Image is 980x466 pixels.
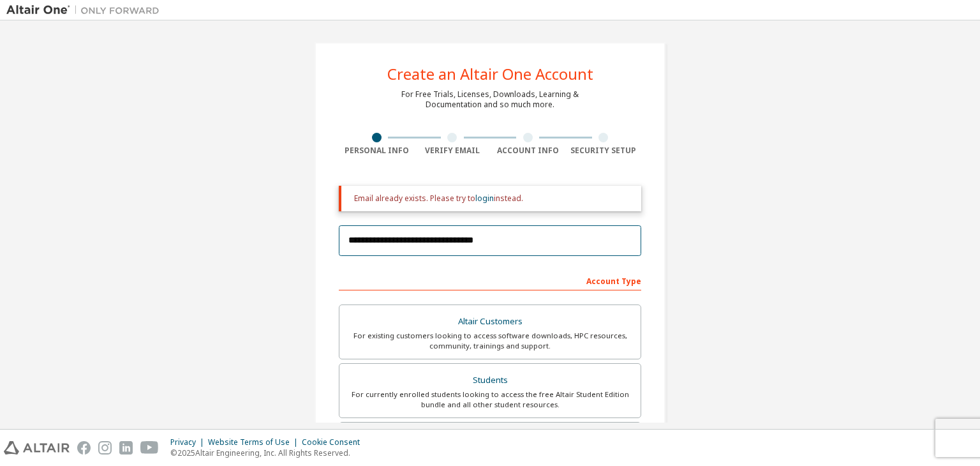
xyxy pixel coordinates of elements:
[339,270,641,290] div: Account Type
[347,372,633,389] div: Students
[208,437,302,447] div: Website Terms of Use
[302,437,367,447] div: Cookie Consent
[475,193,494,204] a: login
[490,146,566,156] div: Account Info
[140,441,159,455] img: youtube.svg
[387,66,593,82] div: Create an Altair One Account
[119,441,133,455] img: linkedin.svg
[354,193,631,204] div: Email already exists. Please try to instead.
[339,146,415,156] div: Personal Info
[170,447,367,458] p: © 2025 Altair Engineering, Inc. All Rights Reserved.
[566,146,642,156] div: Security Setup
[98,441,112,455] img: instagram.svg
[4,441,70,455] img: altair_logo.svg
[401,89,579,110] div: For Free Trials, Licenses, Downloads, Learning & Documentation and so much more.
[415,146,491,156] div: Verify Email
[77,441,91,455] img: facebook.svg
[170,437,208,447] div: Privacy
[347,389,633,410] div: For currently enrolled students looking to access the free Altair Student Edition bundle and all ...
[347,331,633,351] div: For existing customers looking to access software downloads, HPC resources, community, trainings ...
[347,313,633,331] div: Altair Customers
[6,4,166,17] img: Altair One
